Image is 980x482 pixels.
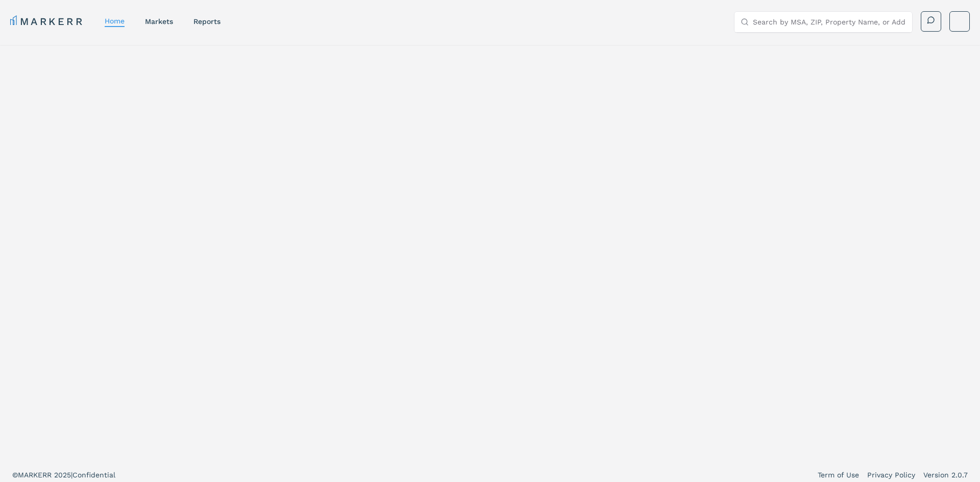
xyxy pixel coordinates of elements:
[145,17,173,26] a: markets
[867,470,915,480] a: Privacy Policy
[923,470,968,480] a: Version 2.0.7
[753,12,906,32] input: Search by MSA, ZIP, Property Name, or Address
[193,17,220,26] a: reports
[54,471,72,479] span: 2025 |
[72,471,115,479] span: Confidential
[105,17,125,25] a: home
[12,471,18,479] span: ©
[10,14,84,29] a: MARKERR
[818,470,859,480] a: Term of Use
[18,471,54,479] span: MARKERR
